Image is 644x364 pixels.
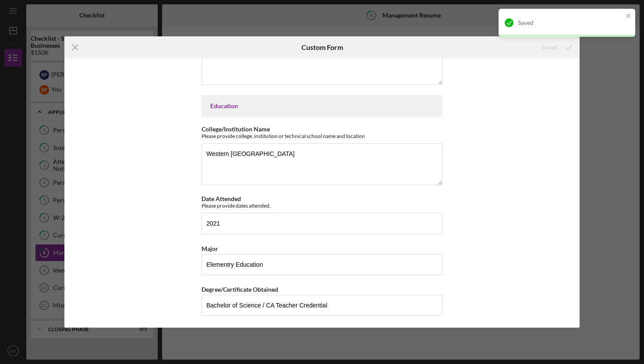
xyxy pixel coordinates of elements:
[210,102,434,110] div: Education
[202,195,241,202] label: Date Attended
[533,39,580,56] button: Saved
[626,12,632,21] button: close
[202,125,270,133] label: College/Institution Name
[202,143,442,185] textarea: Western [GEOGRAPHIC_DATA]
[202,202,442,209] div: Please provide dates attended.
[518,19,623,26] div: Saved
[301,43,343,51] h6: Custom Form
[541,39,558,56] div: Saved
[202,245,218,252] label: Major
[202,286,278,293] label: Degree/Certificate Obtained
[202,133,442,139] div: Please provide college, institution or technical school name and location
